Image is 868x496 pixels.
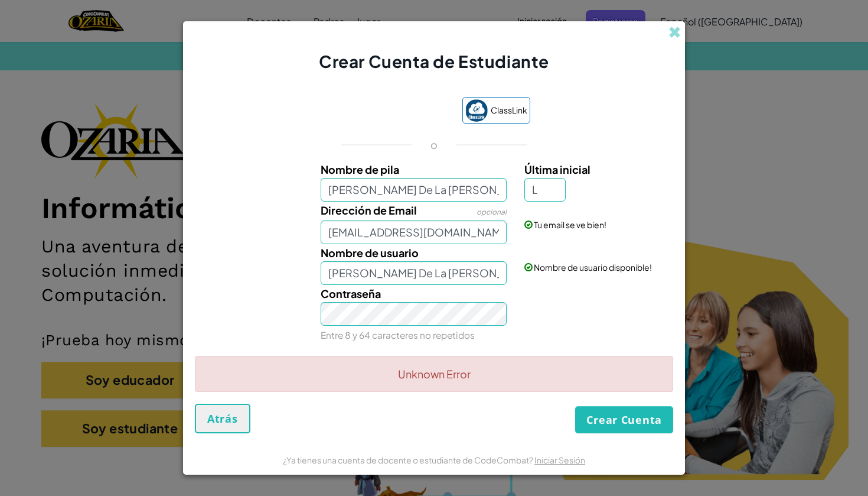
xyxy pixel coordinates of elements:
[465,99,488,122] img: classlink-logo-small.png
[338,99,451,125] div: Acceder con Google. Se abre en una pestaña nueva
[321,163,399,176] span: Nombre de pila
[534,455,585,465] a: Iniciar Sesión
[491,102,527,119] span: ClassLink
[321,287,381,300] span: Contraseña
[524,163,590,176] span: Última inicial
[283,455,534,465] span: ¿Ya tienes una cuenta de docente o estudiante de CodeCombat?
[195,404,250,433] button: Atrás
[575,406,673,433] button: Crear Cuenta
[195,356,673,392] div: Unknown Error
[534,262,652,273] span: Nombre de usuario disponible!
[477,208,507,216] span: opcional
[430,138,438,152] p: o
[319,51,549,72] span: Crear Cuenta de Estudiante
[321,246,419,260] span: Nombre de usuario
[534,219,606,230] span: Tu email se ve bien!
[332,99,456,125] iframe: Botón de Acceder con Google
[207,411,238,426] span: Atrás
[321,329,475,341] small: Entre 8 y 64 caracteres no repetidos
[321,203,417,217] span: Dirección de Email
